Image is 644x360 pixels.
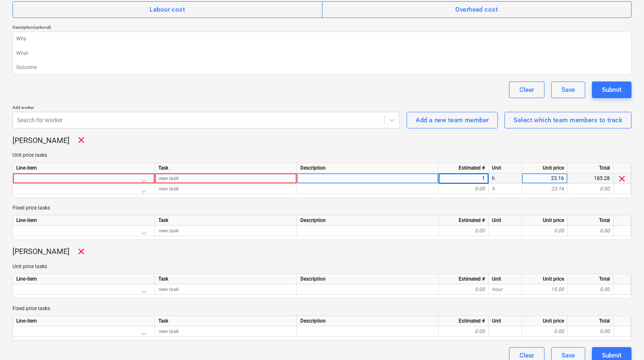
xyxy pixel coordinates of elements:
div: Unit [489,163,522,173]
span: clear [617,173,627,183]
div: 0.00 [568,284,614,295]
div: Description [297,163,439,173]
div: Total [568,274,614,284]
button: Submit [592,81,632,98]
div: Save [562,84,575,95]
p: Fixed price tasks [12,205,632,212]
div: 23.16 [525,173,564,184]
div: Clear [519,84,534,95]
div: Unit price [522,316,568,326]
div: Submit [602,84,622,95]
div: Line-item [13,163,155,173]
div: 185.28 [568,173,614,184]
div: Labour cost [150,4,185,15]
div: Task [155,215,297,226]
div: Description (optional) [12,25,632,30]
div: 0.00 [568,226,614,236]
div: Task [155,316,297,326]
div: Overhead cost [455,4,498,15]
div: Task [155,163,297,173]
p: Unit price tasks [12,152,632,159]
div: 0.00 [442,326,485,337]
div: 0.00 [525,226,564,236]
div: 0.00 [442,284,485,295]
button: Select which team members to track [504,112,632,128]
div: Estimated # [439,215,489,226]
div: Line-item [13,316,155,326]
div: Total [568,316,614,326]
p: [PERSON_NAME] [12,247,70,256]
span: Remove worker [76,247,86,256]
div: Line-item [13,274,155,284]
span: Remove worker [76,135,86,145]
div: h [489,173,522,184]
div: 0.00 [568,184,614,194]
div: 0.00 [568,326,614,337]
div: Estimated # [439,163,489,173]
div: Description [297,316,439,326]
div: Total [568,215,614,226]
div: Unit [489,316,522,326]
span: new task [158,175,178,181]
div: hour [489,284,522,295]
div: Add a new team member [416,115,489,126]
span: new task [158,186,178,192]
div: Unit [489,215,522,226]
div: 0.00 [442,184,485,194]
button: Clear [509,81,544,98]
div: Unit price [522,163,568,173]
p: Fixed price tasks [12,305,632,312]
div: Task [155,274,297,284]
div: Unit [489,274,522,284]
span: new task [158,228,178,234]
span: new task [158,286,178,292]
div: Line-item [13,215,155,226]
div: Unit price [522,215,568,226]
div: Total [568,163,614,173]
div: Estimated # [439,316,489,326]
span: new task [158,328,178,334]
p: Unit price tasks [12,263,632,270]
div: Select which team members to track [514,115,622,126]
button: Labour cost [12,1,322,18]
div: 0.00 [442,226,485,236]
div: 23.16 [525,184,564,194]
button: Add a new team member [407,112,498,128]
div: h [489,184,522,194]
p: Add worker [12,105,400,112]
div: Description [297,215,439,226]
div: Unit price [522,274,568,284]
p: [PERSON_NAME] [12,136,70,145]
div: 0.00 [525,326,564,337]
div: 15.00 [525,284,564,295]
div: Description [297,274,439,284]
button: Overhead cost [322,1,632,18]
button: Save [551,81,585,98]
div: Estimated # [439,274,489,284]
